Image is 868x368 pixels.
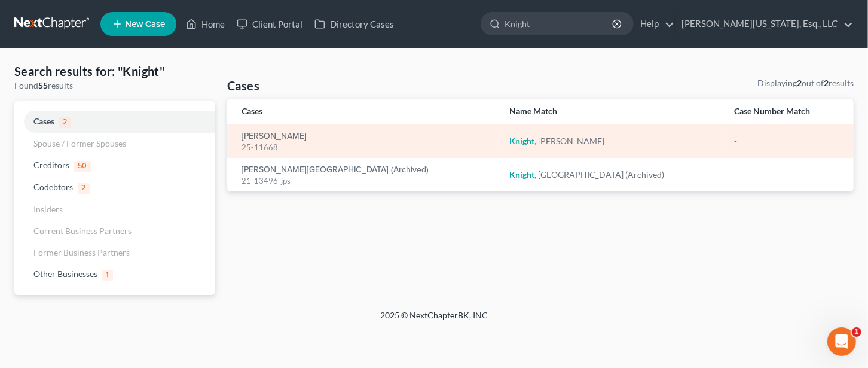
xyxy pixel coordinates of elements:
h4: Search results for: "Knight" [14,63,215,80]
a: Spouse / Former Spouses [14,133,215,154]
strong: 2 [824,78,829,88]
div: 25-11668 [242,142,490,153]
span: 50 [74,161,91,172]
a: Other Businesses1 [14,263,215,285]
span: Current Business Partners [33,226,132,236]
a: Help [634,13,674,35]
span: Creditors [33,160,69,170]
a: Directory Cases [308,13,400,35]
input: Search by name... [505,13,614,35]
a: Current Business Partners [14,220,215,242]
a: Client Portal [231,13,308,35]
a: Home [180,13,231,35]
a: Insiders [14,199,215,220]
em: Knight [509,169,534,180]
a: [PERSON_NAME] [242,132,307,141]
th: Name Match [500,99,725,124]
a: Former Business Partners [14,242,215,263]
span: Former Business Partners [33,247,130,257]
th: Case Number Match [725,99,854,124]
span: Cases [33,116,54,126]
div: - [734,169,839,181]
em: Knight [509,136,534,146]
strong: 2 [797,78,802,88]
iframe: Intercom live chat [827,327,856,356]
strong: 55 [38,80,48,90]
span: 1 [852,327,861,337]
a: [PERSON_NAME][US_STATE], Esq., LLC [676,13,853,35]
a: Creditors50 [14,154,215,177]
span: Spouse / Former Spouses [33,138,126,148]
h4: Cases [227,77,259,94]
a: Codebtors2 [14,177,215,199]
a: [PERSON_NAME][GEOGRAPHIC_DATA] (Archived) [242,166,429,174]
div: - [734,135,839,147]
a: Cases2 [14,111,215,133]
div: Displaying out of results [757,77,854,89]
span: New Case [125,20,165,29]
span: 2 [59,117,71,128]
span: Other Businesses [33,269,97,279]
span: 1 [102,270,113,281]
span: Codebtors [33,182,73,192]
div: , [GEOGRAPHIC_DATA] (Archived) [509,169,715,181]
div: , [PERSON_NAME] [509,135,715,147]
span: 2 [78,183,90,194]
div: 21-13496-jps [242,175,490,187]
div: Found results [14,80,215,92]
th: Cases [227,99,500,124]
span: Insiders [33,204,63,214]
div: 2025 © NextChapterBK, INC [93,309,775,331]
